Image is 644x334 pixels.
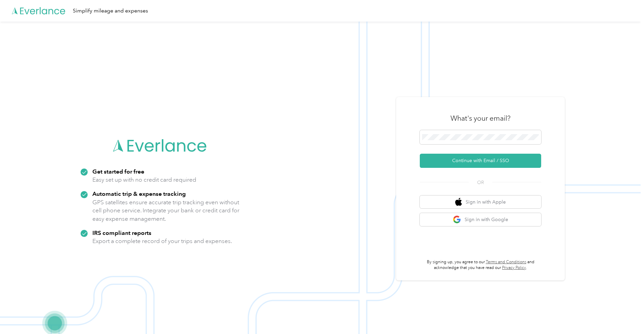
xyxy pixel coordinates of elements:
[420,154,541,168] button: Continue with Email / SSO
[92,190,186,197] strong: Automatic trip & expense tracking
[450,114,510,123] h3: What's your email?
[453,215,461,224] img: google logo
[92,237,232,245] p: Export a complete record of your trips and expenses.
[420,259,541,271] p: By signing up, you agree to our and acknowledge that you have read our .
[469,179,492,186] span: OR
[455,198,462,206] img: apple logo
[92,229,151,236] strong: IRS compliant reports
[92,176,196,184] p: Easy set up with no credit card required
[420,213,541,226] button: google logoSign in with Google
[420,195,541,209] button: apple logoSign in with Apple
[502,265,526,270] a: Privacy Policy
[92,168,144,175] strong: Get started for free
[486,260,526,265] a: Terms and Conditions
[73,7,148,15] div: Simplify mileage and expenses
[92,198,240,223] p: GPS satellites ensure accurate trip tracking even without cell phone service. Integrate your bank...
